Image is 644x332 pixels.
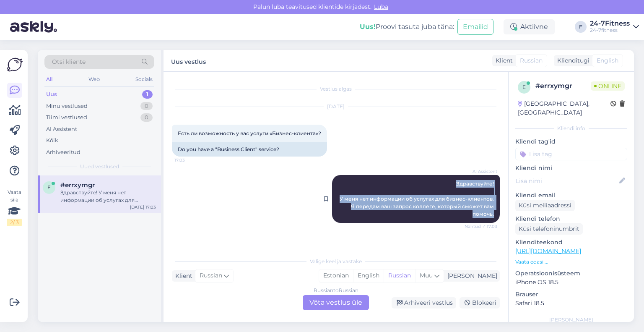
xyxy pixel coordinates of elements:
a: [URL][DOMAIN_NAME] [515,247,581,255]
div: Küsi meiliaadressi [515,200,575,211]
div: Kliendi info [515,125,627,132]
p: Kliendi nimi [515,164,627,173]
div: Estonian [319,269,353,282]
div: Valige keel ja vastake [172,258,500,265]
div: [GEOGRAPHIC_DATA], [GEOGRAPHIC_DATA] [518,99,610,117]
div: All [44,74,54,85]
div: F [575,21,587,33]
div: 0 [140,113,153,122]
div: Küsi telefoninumbrit [515,223,583,235]
input: Lisa nimi [516,176,618,186]
span: Online [591,81,625,91]
span: 17:03 [174,157,206,163]
div: Do you have a "Business Client" service? [172,142,327,157]
div: 24-7fitness [590,27,630,34]
span: Russian [520,56,543,65]
div: [DATE] 17:03 [130,204,156,210]
b: Uus! [360,23,376,31]
span: Nähtud ✓ 17:03 [465,223,497,230]
button: Emailid [457,19,493,35]
div: Russian to Russian [314,287,358,294]
div: 1 [142,90,153,99]
a: 24-7Fitness24-7fitness [590,20,639,34]
p: Safari 18.5 [515,299,627,308]
label: Uus vestlus [171,55,206,66]
span: Otsi kliente [52,58,86,66]
div: Klienditugi [554,56,589,65]
span: Russian [200,271,222,280]
div: [DATE] [172,103,500,110]
div: [PERSON_NAME] [444,272,497,280]
div: Здравствуйте! У меня нет информации об услугах для бизнес-клиентов. Я передам ваш запрос коллеге,... [60,189,156,204]
div: Uus [46,90,57,99]
div: Kõik [46,136,58,145]
span: AI Assistent [466,168,497,175]
input: Lisa tag [515,148,627,160]
span: Uued vestlused [80,163,119,170]
span: Здравствуйте! У меня нет информации об услугах для бизнес-клиентов. Я передам ваш запрос коллеге,... [340,180,495,217]
div: Arhiveeritud [46,148,80,157]
div: 2 / 3 [7,219,22,226]
div: Vaata siia [7,188,22,226]
div: Klient [172,272,192,280]
div: Klient [492,56,513,65]
div: # errxymgr [535,81,591,91]
div: Tiimi vestlused [46,113,87,122]
div: Vestlus algas [172,85,500,93]
span: Есть ли возможность у вас услуги «Бизнес-клиента»? [178,130,321,136]
div: AI Assistent [46,125,77,133]
div: Russian [384,269,415,282]
span: Luba [371,3,391,10]
p: Vaata edasi ... [515,258,627,266]
div: Arhiveeri vestlus [392,297,456,308]
span: #errxymgr [60,181,95,189]
div: 24-7Fitness [590,20,630,27]
div: Web [87,74,101,85]
p: Kliendi tag'id [515,137,627,146]
div: Aktiivne [504,19,555,34]
p: Operatsioonisüsteem [515,269,627,278]
p: Kliendi email [515,191,627,200]
div: Võta vestlus üle [303,295,369,310]
div: 0 [140,102,153,110]
div: [PERSON_NAME] [515,316,627,324]
span: e [47,184,51,191]
div: Socials [134,74,154,85]
img: Askly Logo [7,57,23,73]
div: Proovi tasuta juba täna: [360,22,454,32]
p: Klienditeekond [515,238,627,247]
span: Muu [420,272,433,279]
p: iPhone OS 18.5 [515,278,627,287]
div: English [353,269,384,282]
span: e [522,84,526,90]
div: Minu vestlused [46,102,88,110]
p: Kliendi telefon [515,214,627,223]
p: Brauser [515,290,627,299]
div: Blokeeri [460,297,500,308]
span: English [597,56,618,65]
